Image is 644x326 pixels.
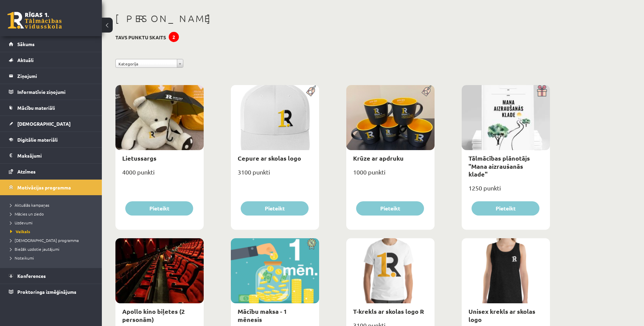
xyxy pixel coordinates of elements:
[9,164,93,179] a: Atzīmes
[115,13,550,24] h1: [PERSON_NAME]
[468,154,530,178] a: Tālmācības plānotājs "Mana aizraušanās klade"
[17,148,93,163] legend: Maksājumi
[10,246,59,252] span: Biežāk uzdotie jautājumi
[9,180,93,195] a: Motivācijas programma
[17,68,93,84] legend: Ziņojumi
[115,166,204,183] div: 4000 punkti
[9,148,93,163] a: Maksājumi
[9,100,93,116] a: Mācību materiāli
[304,85,319,97] img: Populāra prece
[238,154,301,162] a: Cepure ar skolas logo
[122,154,157,162] a: Lietussargs
[10,220,95,226] a: Uzdevumi
[472,201,539,216] button: Pieteikt
[10,202,49,208] span: Aktuālās kampaņas
[122,307,185,323] a: Apollo kino biļetes (2 personām)
[17,105,55,111] span: Mācību materiāli
[10,238,79,243] span: [DEMOGRAPHIC_DATA] programma
[125,201,193,216] button: Pieteikt
[115,59,183,68] a: Kategorija
[231,166,319,183] div: 3100 punkti
[356,201,424,216] button: Pieteikt
[535,85,550,97] img: Dāvana ar pārsteigumu
[17,57,34,63] span: Aktuāli
[10,211,44,217] span: Mācies un ziedo
[353,154,404,162] a: Krūze ar apdruku
[9,84,93,100] a: Informatīvie ziņojumi
[346,166,435,183] div: 1000 punkti
[9,268,93,284] a: Konferences
[419,85,435,97] img: Populāra prece
[10,211,95,217] a: Mācies un ziedo
[10,246,95,252] a: Biežāk uzdotie jautājumi
[17,137,58,143] span: Digitālie materiāli
[17,168,36,175] span: Atzīmes
[115,35,166,40] h3: Tavs punktu skaits
[17,289,76,295] span: Proktoringa izmēģinājums
[9,68,93,84] a: Ziņojumi
[10,255,95,261] a: Noteikumi
[9,36,93,52] a: Sākums
[7,12,62,29] a: Rīgas 1. Tālmācības vidusskola
[353,307,424,315] a: T-krekls ar skolas logo R
[17,184,71,190] span: Motivācijas programma
[118,59,174,68] span: Kategorija
[9,52,93,68] a: Aktuāli
[9,284,93,300] a: Proktoringa izmēģinājums
[169,32,179,42] div: 2
[241,201,309,216] button: Pieteikt
[10,220,33,225] span: Uzdevumi
[17,41,35,47] span: Sākums
[10,229,30,234] span: Veikals
[462,182,550,199] div: 1250 punkti
[17,273,46,279] span: Konferences
[17,84,93,100] legend: Informatīvie ziņojumi
[304,238,319,250] img: Atlaide
[17,121,71,127] span: [DEMOGRAPHIC_DATA]
[10,202,95,208] a: Aktuālās kampaņas
[10,228,95,235] a: Veikals
[10,237,95,243] a: [DEMOGRAPHIC_DATA] programma
[468,307,535,323] a: Unisex krekls ar skolas logo
[238,307,287,323] a: Mācību maksa - 1 mēnesis
[10,255,34,261] span: Noteikumi
[9,116,93,131] a: [DEMOGRAPHIC_DATA]
[9,132,93,147] a: Digitālie materiāli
